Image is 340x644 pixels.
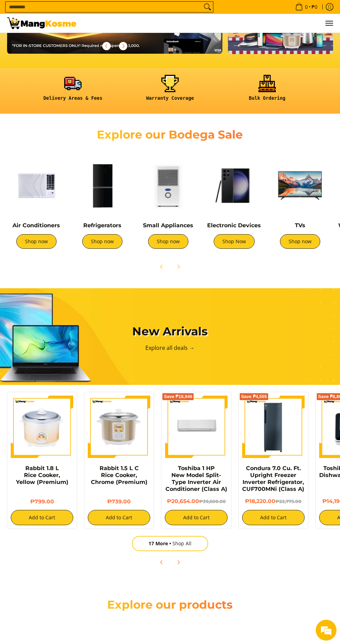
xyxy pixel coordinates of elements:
img: Toshiba 1 HP New Model Split-Type Inverter Air Conditioner (Class A) [165,396,227,458]
button: Add to Cart [165,510,227,525]
a: Condura 7.0 Cu. Ft. Upright Freezer Inverter Refrigerator, CUF700MNi (Class A) [242,465,304,492]
button: Search [202,2,213,12]
img: Electronic Devices [205,156,264,215]
a: Shop now [82,234,122,249]
img: Mang Kosme: Your Home Appliances Warehouse Sale Partner! [7,17,76,29]
a: 17 MoreShop All [132,536,208,551]
a: <h6><strong>Warranty Coverage</strong></h6> [125,75,215,107]
ul: Customer Navigation [83,14,333,33]
a: Shop now [16,234,57,249]
button: Next [171,259,186,274]
textarea: Type your message and hit 'Enter' [3,189,132,213]
button: Previous [154,259,169,274]
h6: ₱20,654.00 [165,498,227,505]
a: Shop now [280,234,320,249]
a: Explore all deals → [145,344,195,352]
a: Refrigerators [83,222,121,229]
h6: ₱739.00 [88,498,150,505]
del: ₱39,600.00 [199,499,226,504]
button: Previous [99,38,114,54]
a: Rabbit 1.8 L Rice Cooker, Yellow (Premium) [16,465,68,485]
nav: Main Menu [83,14,333,33]
span: Save ₱4,555 [241,395,267,399]
del: ₱22,775.00 [275,499,301,504]
a: Shop now [148,234,188,249]
img: https://mangkosme.com/products/rabbit-1-5-l-c-rice-cooker-chrome-class-a [88,396,150,458]
a: Toshiba 1 HP New Model Split-Type Inverter Air Conditioner (Class A) [165,465,227,492]
a: <h6><strong>Bulk Ordering</strong></h6> [222,75,312,107]
img: Condura 7.0 Cu. Ft. Upright Freezer Inverter Refrigerator, CUF700MNi (Class A) [242,396,305,458]
img: Small Appliances [139,156,198,215]
button: Next [171,555,186,570]
a: Shop Now [214,234,255,249]
a: Rabbit 1.5 L C Rice Cooker, Chrome (Premium) [91,465,147,485]
img: Air Conditioners [7,156,66,215]
span: ₱0 [311,5,318,9]
h2: Explore our Bodega Sale [90,127,250,142]
button: Next [116,38,131,54]
button: Add to Cart [11,510,73,525]
a: TVs [295,222,305,229]
a: Air Conditioners [13,222,60,229]
h6: ₱18,220.00 [242,498,305,505]
button: Add to Cart [88,510,150,525]
img: Refrigerators [73,156,132,215]
a: <h6><strong>Delivery Areas & Fees</strong></h6> [28,75,118,107]
button: Previous [154,555,169,570]
span: • [293,3,320,11]
h6: ₱799.00 [11,498,73,505]
span: We're online! [40,87,96,157]
h2: Explore our products [90,598,250,612]
span: 0 [304,5,309,9]
span: Save ₱18,946 [164,395,192,399]
img: https://mangkosme.com/products/rabbit-1-8-l-rice-cooker-yellow-class-a [11,396,73,458]
div: Chat with us now [36,39,117,48]
a: Electronic Devices [207,222,261,229]
div: Minimize live chat window [114,3,130,20]
button: Menu [325,14,333,33]
img: TVs [271,156,330,215]
a: Small Appliances [143,222,194,229]
button: Add to Cart [242,510,305,525]
span: 17 More [148,540,172,547]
